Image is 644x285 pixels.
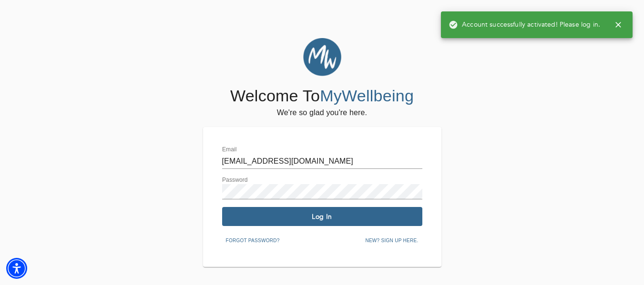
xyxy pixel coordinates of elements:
[222,234,284,248] button: Forgot password?
[365,236,418,245] span: New? Sign up here.
[222,236,284,244] a: Forgot password?
[361,234,422,248] button: New? Sign up here.
[303,38,341,76] img: MyWellbeing
[222,147,237,153] label: Email
[320,87,414,105] span: MyWellbeing
[226,236,280,245] span: Forgot password?
[449,20,600,29] span: Account successfully activated! Please log in.
[230,86,414,106] h4: Welcome To
[222,177,248,183] label: Password
[226,212,419,221] span: Log In
[277,106,367,119] h6: We're so glad you're here.
[6,258,27,279] div: Accessibility Menu
[222,207,422,226] button: Log In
